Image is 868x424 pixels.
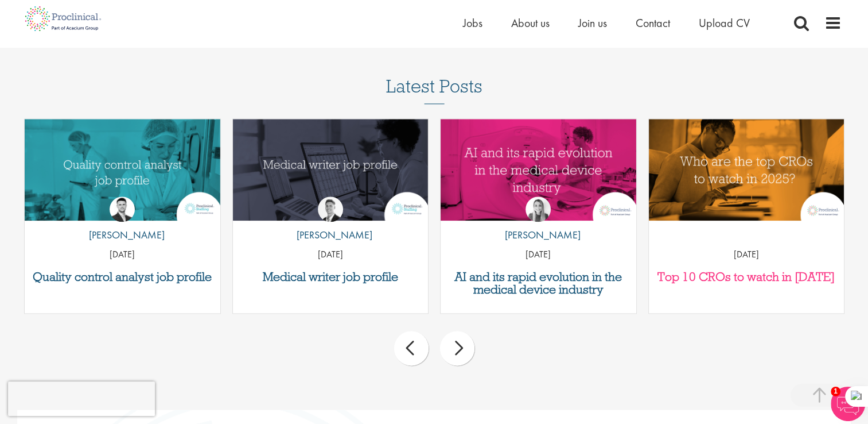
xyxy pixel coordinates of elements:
[30,271,215,283] a: Quality control analyst job profile
[80,196,165,248] a: Joshua Godden [PERSON_NAME]
[511,16,550,30] a: About us
[239,271,423,283] a: Medical writer job profile
[25,248,220,261] p: [DATE]
[288,196,372,248] a: George Watson [PERSON_NAME]
[441,248,636,261] p: [DATE]
[699,16,750,30] a: Upload CV
[441,119,636,221] a: Link to a post
[649,248,844,261] p: [DATE]
[80,228,165,242] p: [PERSON_NAME]
[649,119,844,221] img: Top 10 CROs 2025 | Proclinical
[463,16,482,30] a: Jobs
[25,119,220,221] a: Link to a post
[446,271,630,296] a: AI and its rapid evolution in the medical device industry
[318,196,343,222] img: George Watson
[649,119,844,221] a: Link to a post
[636,16,670,30] a: Contact
[526,196,551,222] img: Hannah Burke
[655,271,839,283] a: Top 10 CROs to watch in [DATE]
[441,119,636,221] img: AI and Its Impact on the Medical Device Industry | Proclinical
[233,119,429,221] a: Link to a post
[25,119,220,221] img: quality control analyst job profile
[8,381,155,416] iframe: reCAPTCHA
[831,387,865,421] img: Chatbot
[831,387,840,396] span: 1
[288,228,372,242] p: [PERSON_NAME]
[496,228,581,242] p: [PERSON_NAME]
[440,331,474,365] div: next
[578,16,607,30] a: Join us
[496,196,581,248] a: Hannah Burke [PERSON_NAME]
[386,76,482,104] h3: Latest Posts
[110,196,135,222] img: Joshua Godden
[233,119,429,221] img: Medical writer job profile
[233,248,429,261] p: [DATE]
[394,331,429,365] div: prev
